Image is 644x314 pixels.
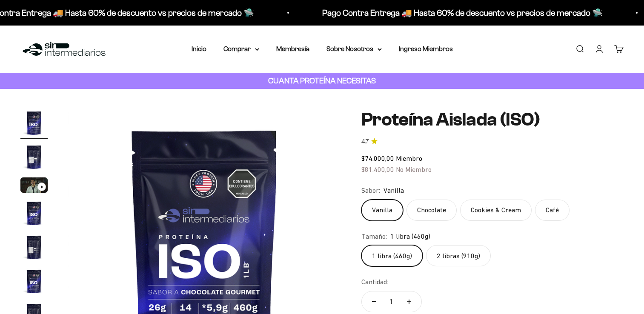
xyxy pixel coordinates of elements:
[20,143,48,173] button: Ir al artículo 2
[20,109,48,137] img: Proteína Aislada (ISO)
[362,291,386,312] button: Reducir cantidad
[361,277,388,288] label: Cantidad:
[20,177,48,195] button: Ir al artículo 3
[20,268,48,297] button: Ir al artículo 6
[361,154,394,162] span: $74.000,00
[361,166,394,173] span: $81.400,00
[20,200,48,227] img: Proteína Aislada (ISO)
[397,291,421,312] button: Aumentar cantidad
[361,109,624,130] h1: Proteína Aislada (ISO)
[326,43,382,54] summary: Sobre Nosotros
[20,200,48,229] button: Ir al artículo 4
[192,45,206,52] a: Inicio
[20,234,48,263] button: Ir al artículo 5
[361,185,380,196] legend: Sabor:
[276,45,309,52] a: Membresía
[361,137,369,146] span: 4.7
[20,268,48,295] img: Proteína Aislada (ISO)
[396,154,422,162] span: Miembro
[361,137,624,146] a: 4.74.7 de 5.0 estrellas
[390,231,430,242] span: 1 libra (460g)
[268,76,376,85] strong: CUANTA PROTEÍNA NECESITAS
[20,234,48,261] img: Proteína Aislada (ISO)
[321,6,601,20] p: Pago Contra Entrega 🚚 Hasta 60% de descuento vs precios de mercado 🛸
[20,109,48,139] button: Ir al artículo 1
[20,143,48,171] img: Proteína Aislada (ISO)
[399,45,453,52] a: Ingreso Miembros
[223,43,259,54] summary: Comprar
[384,185,404,196] span: Vanilla
[361,231,387,242] legend: Tamaño:
[396,166,432,173] span: No Miembro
